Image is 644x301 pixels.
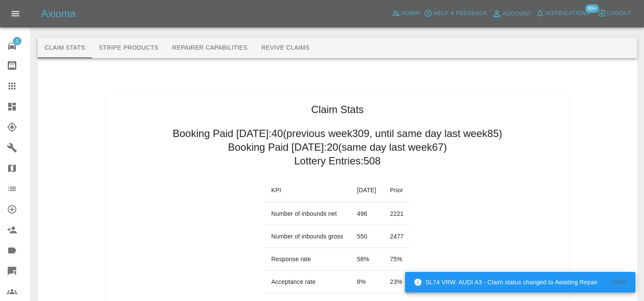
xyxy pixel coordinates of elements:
[165,38,254,58] button: Repairer Capabilities
[264,203,350,225] td: Number of inbounds net
[383,203,411,225] td: 2221
[414,274,598,290] div: SL74 VRW. AUDI A3 - Claim status changed to Awaiting Repair
[311,103,364,116] h1: Claim Stats
[38,38,92,58] button: Claim Stats
[401,9,420,18] span: Admin
[607,9,632,18] span: Logout
[383,271,411,293] td: 23 %
[596,7,634,20] button: Logout
[390,7,422,20] a: Admin
[264,248,350,271] td: Response rate
[383,225,411,248] td: 2477
[92,38,165,58] button: Stripe Products
[13,37,21,45] span: 1
[605,276,632,289] button: View
[350,178,383,203] th: [DATE]
[422,7,489,20] button: Help & Feedback
[503,9,532,19] span: Account
[545,9,590,18] span: Notifications
[264,271,350,293] td: Acceptance rate
[264,178,350,203] th: KPI
[228,140,447,154] h2: Booking Paid [DATE]: 20 (same day last week 67 )
[433,9,487,18] span: Help & Feedback
[350,248,383,271] td: 58 %
[350,203,383,225] td: 496
[254,38,317,58] button: Revive Claims
[383,178,411,203] th: Prior
[350,271,383,293] td: 8 %
[173,127,502,140] h2: Booking Paid [DATE]: 40 (previous week 309 , until same day last week 85 )
[490,7,534,21] a: Account
[264,225,350,248] td: Number of inbounds gross
[5,3,26,24] button: Open drawer
[350,225,383,248] td: 550
[534,7,592,20] button: Notifications
[41,7,76,21] h5: Axioma
[383,248,411,271] td: 75 %
[294,154,381,168] h2: Lottery Entries: 508
[585,4,599,13] span: 99+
